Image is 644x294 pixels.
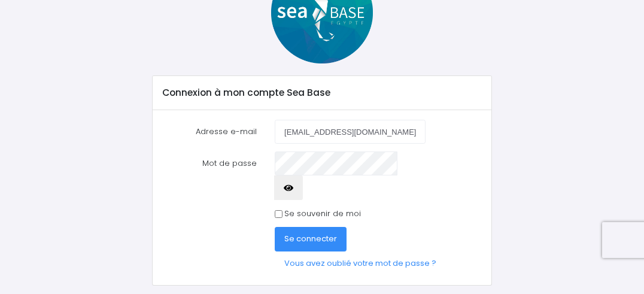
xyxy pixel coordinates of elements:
label: Adresse e-mail [154,120,266,144]
label: Se souvenir de moi [284,208,361,220]
label: Mot de passe [154,151,266,200]
div: Connexion à mon compte Sea Base [153,76,491,110]
a: Vous avez oublié votre mot de passe ? [275,251,446,275]
button: Se connecter [275,227,347,251]
span: Se connecter [284,233,337,244]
